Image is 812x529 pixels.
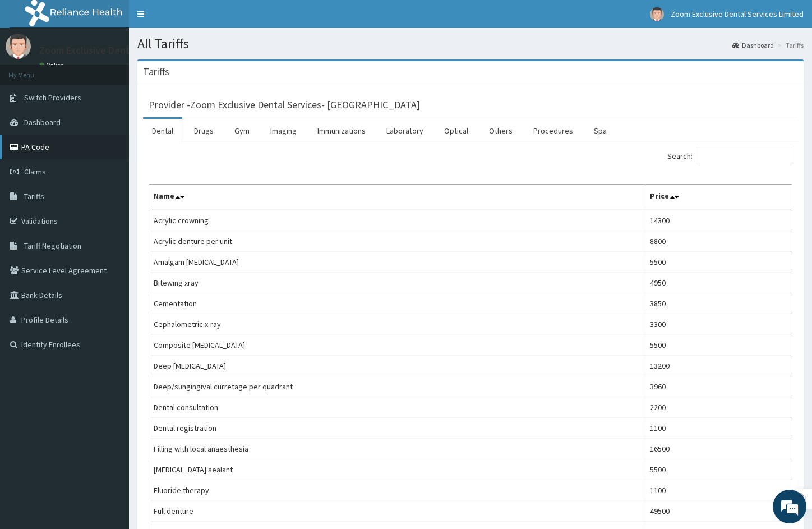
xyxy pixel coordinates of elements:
a: Spa [585,119,616,142]
img: User Image [6,34,31,59]
td: 5500 [645,252,792,273]
td: Fluoride therapy [149,480,645,501]
td: Bitewing xray [149,273,645,293]
th: Name [149,185,645,210]
a: Laboratory [377,119,432,142]
label: Search: [667,148,792,164]
td: Composite [MEDICAL_DATA] [149,335,645,356]
th: Price [645,185,792,210]
a: Immunizations [308,119,375,142]
td: Deep/sungingival curretage per quadrant [149,376,645,397]
td: 2200 [645,397,792,418]
td: 49500 [645,501,792,522]
td: 13200 [645,356,792,376]
span: Tariff Negotiation [24,241,81,251]
li: Tariffs [775,40,804,50]
td: 3960 [645,376,792,397]
span: Switch Providers [24,93,81,103]
a: Optical [435,119,477,142]
p: Zoom Exclusive Dental Services Limited [39,45,213,56]
span: Tariffs [24,191,44,201]
a: Dental [143,119,182,142]
td: 3300 [645,314,792,335]
a: Others [480,119,522,142]
td: 1100 [645,418,792,439]
a: Drugs [185,119,223,142]
span: Zoom Exclusive Dental Services Limited [671,9,804,19]
span: Dashboard [24,117,61,127]
td: Dental consultation [149,397,645,418]
span: Claims [24,167,46,177]
a: Procedures [524,119,582,142]
td: Amalgam [MEDICAL_DATA] [149,252,645,273]
img: User Image [650,7,664,21]
td: 16500 [645,439,792,459]
td: 3850 [645,293,792,314]
a: Gym [225,119,259,142]
td: 5500 [645,459,792,480]
td: Deep [MEDICAL_DATA] [149,356,645,376]
td: Acrylic denture per unit [149,231,645,252]
td: Dental registration [149,418,645,439]
td: 1100 [645,480,792,501]
input: Search: [696,148,792,164]
h1: All Tariffs [137,36,804,51]
h3: Tariffs [143,67,169,77]
td: 4950 [645,273,792,293]
td: 5500 [645,335,792,356]
td: 8800 [645,231,792,252]
td: Acrylic crowning [149,210,645,231]
a: Dashboard [732,40,774,50]
td: 14300 [645,210,792,231]
td: Full denture [149,501,645,522]
td: [MEDICAL_DATA] sealant [149,459,645,480]
td: Filling with local anaesthesia [149,439,645,459]
td: Cephalometric x-ray [149,314,645,335]
h3: Provider - Zoom Exclusive Dental Services- [GEOGRAPHIC_DATA] [149,100,420,110]
a: Imaging [261,119,306,142]
td: Cementation [149,293,645,314]
a: Online [39,61,66,69]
